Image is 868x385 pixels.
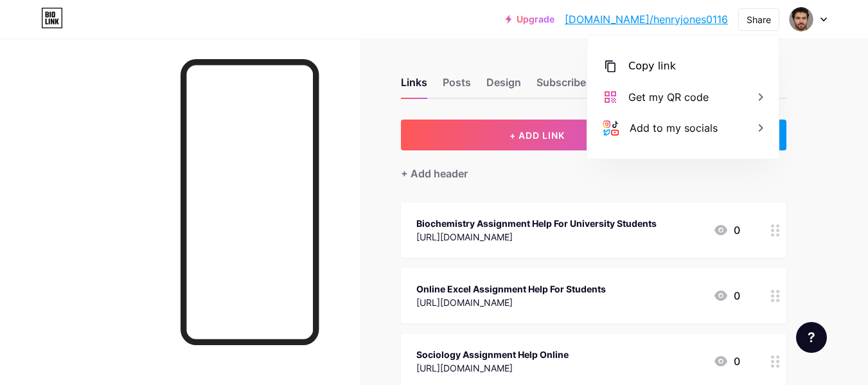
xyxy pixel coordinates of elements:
a: Upgrade [506,14,554,24]
div: + Add header [401,166,468,181]
div: Add to my socials [630,120,718,136]
div: Biochemistry Assignment Help For University Students [416,217,657,230]
div: Posts [443,75,471,98]
div: 0 [713,354,740,369]
div: [URL][DOMAIN_NAME] [416,361,569,375]
div: [URL][DOMAIN_NAME] [416,296,606,309]
div: Design [486,75,521,98]
div: Copy link [628,58,676,74]
div: Get my QR code [628,89,709,105]
div: Online Excel Assignment Help For Students [416,282,606,296]
div: Share [747,13,771,26]
div: 0 [713,288,740,303]
div: 0 [713,222,740,238]
span: + ADD LINK [509,130,565,141]
div: Subscribers [536,75,614,98]
div: Links [401,75,427,98]
a: [DOMAIN_NAME]/henryjones0116 [565,12,728,27]
button: + ADD LINK [401,120,674,150]
div: Sociology Assignment Help Online [416,348,569,361]
div: [URL][DOMAIN_NAME] [416,230,657,244]
img: henryjones0116 [789,7,813,31]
